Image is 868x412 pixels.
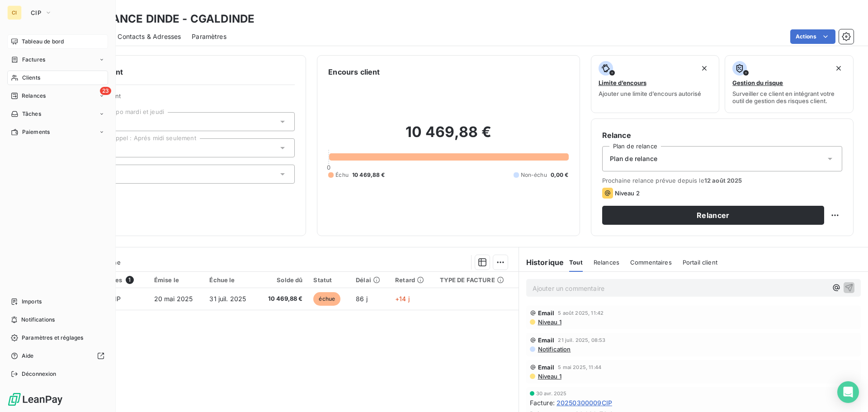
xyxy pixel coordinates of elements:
a: Paramètres et réglages [7,331,108,345]
span: Plan de relance [610,154,657,163]
span: Notification [537,346,571,353]
span: 30 avr. 2025 [536,391,567,396]
span: +14 j [395,295,410,303]
div: Échue le [209,276,251,284]
span: 20250300009CIP [557,398,612,407]
div: Open Intercom Messenger [837,381,859,403]
span: Email [538,364,555,371]
h6: Relance [602,130,842,141]
span: 20 mai 2025 [154,295,193,303]
span: Prochaine relance prévue depuis le [602,177,842,184]
span: Notifications [21,316,55,324]
h6: Historique [519,257,564,268]
span: 10 469,88 € [352,171,385,179]
span: Relances [22,92,46,100]
h6: Encours client [328,66,380,77]
a: Aide [7,349,108,363]
div: TYPE DE FACTURE [440,276,513,284]
a: Clients [7,71,108,85]
span: Tâches [22,110,41,118]
span: Email [538,309,555,317]
span: 31 juil. 2025 [209,295,246,303]
a: Factures [7,52,108,67]
span: Propriétés Client [73,92,295,105]
div: Retard [395,276,429,284]
span: Clients [22,74,40,82]
span: Surveiller ce client en intégrant votre outil de gestion des risques client. [732,90,846,104]
span: 0 [327,164,330,171]
span: 1 [126,276,134,284]
span: 10 469,88 € [263,294,303,303]
span: Paramètres [192,32,226,41]
button: Relancer [602,206,824,225]
span: 21 juil. 2025, 08:53 [558,337,605,343]
span: Paiements [22,128,50,136]
span: 0,00 € [551,171,569,179]
span: Facture : [530,398,555,407]
div: Émise le [154,276,199,284]
span: Paramètres et réglages [22,334,83,342]
span: Aide [22,352,34,360]
button: Gestion du risqueSurveiller ce client en intégrant votre outil de gestion des risques client. [725,55,854,113]
span: Contacts & Adresses [118,32,181,41]
span: Ajouter une limite d’encours autorisé [599,90,701,97]
span: Niveau 1 [537,318,561,326]
div: Délai [356,276,384,284]
span: Niveau 1 [537,373,561,380]
span: Portail client [683,259,717,266]
span: Déconnexion [22,370,57,378]
span: 5 août 2025, 11:42 [558,310,604,316]
h2: 10 469,88 € [328,123,568,150]
h3: GALLIANCE DINDE - CGALDINDE [80,11,255,27]
span: Échu [335,171,349,179]
div: Solde dû [263,276,303,284]
span: 12 août 2025 [704,177,742,184]
span: Niveau 2 [615,189,640,197]
span: Tableau de bord [22,38,64,46]
button: Actions [790,29,835,44]
div: Statut [313,276,345,284]
span: Relances [594,259,619,266]
img: Logo LeanPay [7,392,63,407]
button: Limite d’encoursAjouter une limite d’encours autorisé [591,55,720,113]
span: 5 mai 2025, 11:44 [558,365,601,370]
a: 23Relances [7,89,108,103]
span: échue [313,292,340,306]
span: Limite d’encours [599,79,646,86]
h6: Informations client [55,66,295,77]
a: Tâches [7,107,108,121]
span: 23 [100,87,111,95]
span: Email [538,336,555,344]
a: Paiements [7,125,108,139]
div: CI [7,5,22,20]
span: Factures [22,56,45,64]
span: Imports [22,298,42,306]
span: Non-échu [521,171,547,179]
span: 86 j [356,295,368,303]
span: Commentaires [630,259,672,266]
a: Tableau de bord [7,34,108,49]
span: CIP [31,9,41,16]
span: Gestion du risque [732,79,783,86]
a: Imports [7,294,108,309]
span: Tout [569,259,583,266]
